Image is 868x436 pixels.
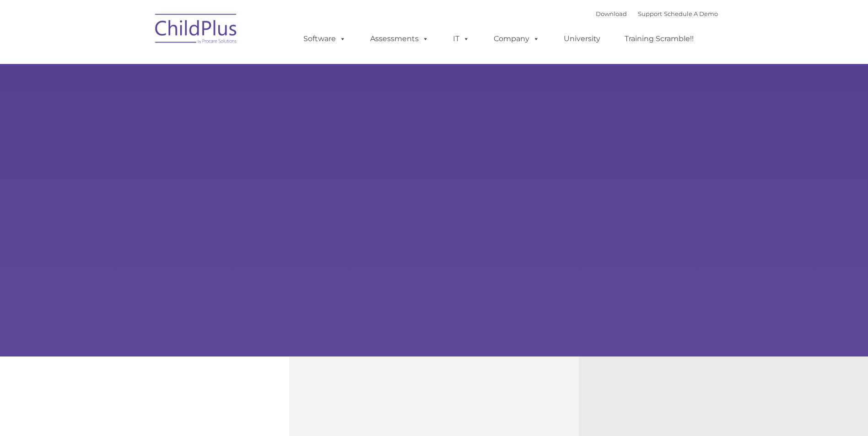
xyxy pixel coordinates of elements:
a: Software [294,30,355,48]
a: University [555,30,609,48]
img: ChildPlus by Procare Solutions [151,7,242,53]
a: Support [638,10,662,17]
a: Assessments [361,30,438,48]
a: Download [596,10,627,17]
a: Schedule A Demo [664,10,718,17]
a: IT [444,30,479,48]
a: Company [485,30,549,48]
a: Training Scramble!! [615,30,703,48]
font: | [596,10,718,17]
